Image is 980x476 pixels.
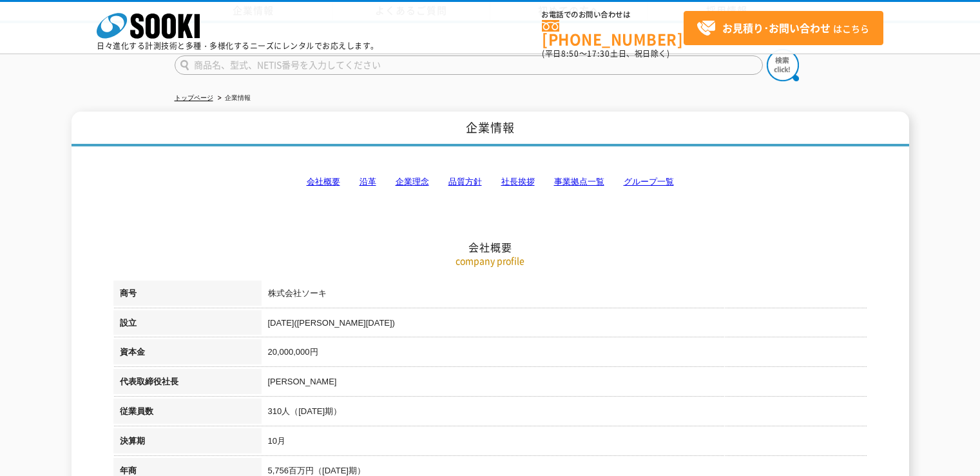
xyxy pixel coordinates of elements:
[175,55,763,75] input: 商品名、型式、NETIS番号を入力してください
[396,177,429,186] a: 企業理念
[72,112,909,147] h1: 企業情報
[262,399,867,428] td: 310人（[DATE]期）
[113,428,262,458] th: 決算期
[722,20,831,35] strong: お見積り･お問い合わせ
[262,428,867,458] td: 10月
[113,339,262,369] th: 資本金
[697,19,869,38] span: はこちら
[97,42,379,50] p: 日々進化する計測技術と多種・多様化するニーズにレンタルでお応えします。
[175,94,213,101] a: トップページ
[767,49,799,81] img: btn_search.png
[113,369,262,399] th: 代表取締役社長
[561,48,579,59] span: 8:50
[448,177,482,186] a: 品質方針
[113,310,262,340] th: 設立
[542,20,684,46] a: [PHONE_NUMBER]
[262,310,867,340] td: [DATE]([PERSON_NAME][DATE])
[360,177,376,186] a: 沿革
[113,281,262,310] th: 商号
[542,48,669,59] span: (平日 ～ 土日、祝日除く)
[215,92,251,105] li: 企業情報
[262,369,867,399] td: [PERSON_NAME]
[624,177,674,186] a: グループ一覧
[262,281,867,310] td: 株式会社ソーキ
[554,177,604,186] a: 事業拠点一覧
[113,254,867,268] p: company profile
[587,48,610,59] span: 17:30
[307,177,340,186] a: 会社概要
[684,11,883,45] a: お見積り･お問い合わせはこちら
[113,112,867,254] h2: 会社概要
[262,339,867,369] td: 20,000,000円
[542,11,684,19] span: お電話でのお問い合わせは
[501,177,535,186] a: 社長挨拶
[113,399,262,428] th: 従業員数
